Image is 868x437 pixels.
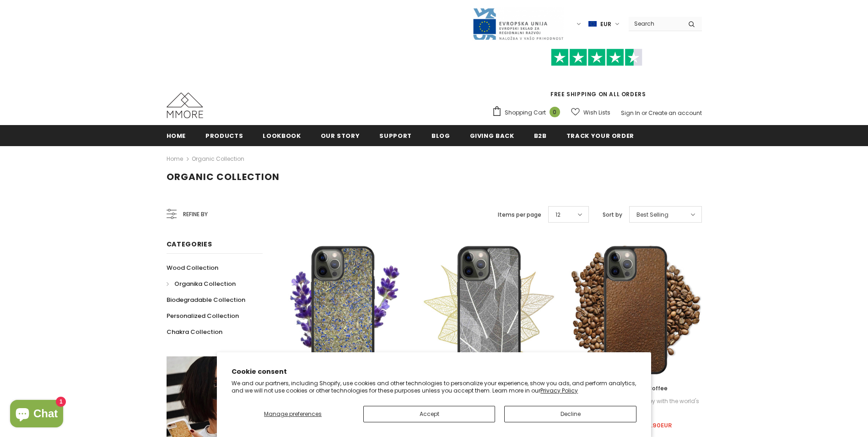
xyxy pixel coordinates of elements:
span: 0 [550,107,560,117]
a: Chakra Collection [167,324,222,340]
a: Home [167,125,186,146]
span: Biodegradable Collection [167,295,245,304]
label: Items per page [498,210,541,219]
img: Javni Razpis [472,7,564,41]
a: Wish Lists [571,104,610,120]
a: Blog [431,125,450,146]
span: Blog [431,131,450,140]
span: FREE SHIPPING ON ALL ORDERS [492,53,702,98]
span: Wood Collection [167,263,218,272]
span: Track your order [566,131,634,140]
a: Lookbook [263,125,301,146]
span: Giving back [470,131,514,140]
a: Javni Razpis [472,20,564,27]
a: Products [205,125,243,146]
p: We and our partners, including Shopify, use cookies and other technologies to personalize your ex... [232,380,636,394]
span: B2B [534,131,547,140]
a: Privacy Policy [540,387,578,394]
span: Our Story [321,131,360,140]
a: Giving back [470,125,514,146]
span: Refine by [183,209,208,219]
span: 12 [555,210,561,219]
a: Home [167,153,183,164]
a: Wood Collection [167,260,218,276]
span: Categories [167,240,212,249]
span: Shopping Cart [505,108,546,117]
a: B2B [534,125,547,146]
span: Lookbook [263,131,301,140]
span: Best Selling [636,210,669,219]
a: Personalized Collection [167,308,239,324]
a: Create an account [648,109,702,117]
input: Search Site [629,17,681,30]
button: Decline [504,406,636,422]
img: Trust Pilot Stars [551,49,642,66]
label: Sort by [603,210,622,219]
span: Wish Lists [583,108,610,117]
span: Products [205,131,243,140]
button: Manage preferences [232,406,354,422]
img: MMORE Cases [167,93,203,118]
a: support [379,125,412,146]
button: Accept [363,406,495,422]
span: €38.90EUR [638,421,672,430]
span: or [642,109,647,117]
span: Chakra Collection [167,328,222,336]
span: Organic Collection [167,170,280,183]
a: Our Story [321,125,360,146]
span: support [379,131,412,140]
inbox-online-store-chat: Shopify online store chat [7,400,66,430]
a: Organic Collection [192,155,244,163]
a: Biodegradable Collection [167,292,245,308]
a: Shopping Cart 0 [492,106,565,120]
span: Organika Collection [174,279,236,288]
span: Home [167,131,186,140]
a: Organika Collection [167,276,236,292]
span: Manage preferences [264,410,322,418]
h2: Cookie consent [232,367,636,377]
span: Personalized Collection [167,311,239,320]
iframe: Customer reviews powered by Trustpilot [492,66,702,90]
a: Sign In [621,109,640,117]
a: Track your order [566,125,634,146]
span: EUR [600,20,611,29]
